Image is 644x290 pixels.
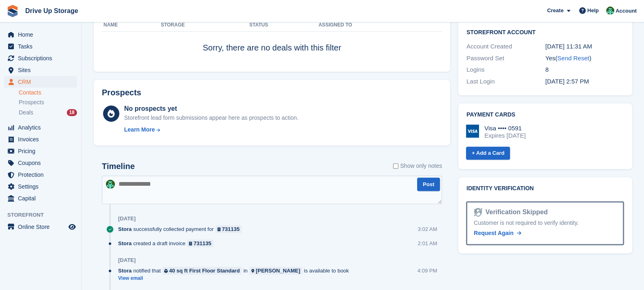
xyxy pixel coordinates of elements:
[7,211,81,219] span: Storefront
[474,229,521,237] a: Request Again
[4,64,77,76] a: menu
[484,125,525,132] div: Visa •••• 0591
[18,157,67,169] span: Coupons
[18,64,67,76] span: Sites
[102,88,141,97] h2: Prospects
[18,29,67,40] span: Home
[555,55,591,62] span: ( )
[18,193,67,204] span: Capital
[4,76,77,88] a: menu
[118,257,136,264] div: [DATE]
[203,43,341,52] span: Sorry, there are no deals with this filter
[418,225,437,233] div: 3:02 AM
[124,125,155,134] div: Learn More
[18,122,67,133] span: Analytics
[118,239,132,247] span: Stora
[19,109,33,116] span: Deals
[4,53,77,64] a: menu
[466,54,545,63] div: Password Set
[18,145,67,157] span: Pricing
[4,122,77,133] a: menu
[482,207,548,217] div: Verification Skipped
[4,169,77,180] a: menu
[18,53,67,64] span: Subscriptions
[18,221,67,233] span: Online Store
[106,180,115,189] img: Camille
[4,221,77,233] a: menu
[466,77,545,86] div: Last Login
[215,225,242,233] a: 731135
[19,108,77,117] a: Deals 18
[19,99,44,106] span: Prospects
[22,4,81,18] a: Drive Up Storage
[466,42,545,51] div: Account Created
[222,225,240,233] div: 731135
[102,19,161,32] th: Name
[417,178,440,191] button: Post
[118,275,353,282] a: View email
[557,55,589,62] a: Send Reset
[256,267,300,275] div: [PERSON_NAME]
[4,181,77,192] a: menu
[161,19,249,32] th: Storage
[118,225,132,233] span: Stora
[118,215,136,222] div: [DATE]
[418,267,437,275] div: 4:09 PM
[18,41,67,52] span: Tasks
[249,19,319,32] th: Status
[319,19,442,32] th: Assigned to
[545,78,589,85] time: 2025-08-12 13:57:15 UTC
[169,267,240,275] div: 40 sq ft First Floor Standard
[118,239,218,247] div: created a draft invoice
[118,267,353,275] div: notified that in is available to book
[547,7,563,15] span: Create
[545,65,624,75] div: 8
[67,222,77,232] a: Preview store
[4,193,77,204] a: menu
[474,230,514,236] span: Request Again
[18,181,67,192] span: Settings
[18,169,67,180] span: Protection
[466,65,545,75] div: Logins
[4,29,77,40] a: menu
[67,109,77,116] div: 18
[4,134,77,145] a: menu
[193,239,211,247] div: 731135
[124,114,299,122] div: Storefront lead form submissions appear here as prospects to action.
[545,42,624,51] div: [DATE] 11:31 AM
[102,162,135,171] h2: Timeline
[19,98,77,107] a: Prospects
[118,267,132,275] span: Stora
[4,145,77,157] a: menu
[606,7,614,15] img: Camille
[466,125,479,138] img: Visa Logo
[393,162,398,170] input: Show only notes
[615,7,637,15] span: Account
[484,132,525,139] div: Expires [DATE]
[393,162,442,170] label: Show only notes
[124,104,299,114] div: No prospects yet
[162,267,242,275] a: 40 sq ft First Floor Standard
[474,208,482,217] img: Identity Verification Ready
[466,185,624,192] h2: Identity verification
[18,134,67,145] span: Invoices
[249,267,302,275] a: [PERSON_NAME]
[545,54,624,63] div: Yes
[474,219,616,227] div: Customer is not required to verify identity.
[7,5,19,17] img: stora-icon-8386f47178a22dfd0bd8f6a31ec36ba5ce8667c1dd55bd0f319d3a0aa187defe.svg
[466,112,624,118] h2: Payment cards
[4,41,77,52] a: menu
[187,239,213,247] a: 731135
[466,147,510,160] a: + Add a Card
[466,28,624,36] h2: Storefront Account
[587,7,599,15] span: Help
[418,239,437,247] div: 2:01 AM
[124,125,299,134] a: Learn More
[4,157,77,169] a: menu
[18,76,67,88] span: CRM
[118,225,246,233] div: successfully collected payment for
[19,89,77,97] a: Contacts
